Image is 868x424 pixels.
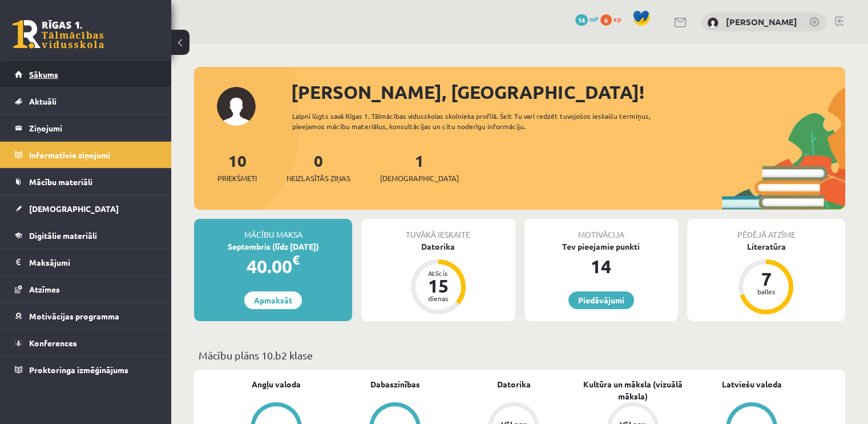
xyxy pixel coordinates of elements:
[15,330,157,356] a: Konferences
[575,14,599,23] a: 14 mP
[194,219,352,241] div: Mācību maksa
[292,111,683,131] div: Laipni lūgts savā Rīgas 1. Tālmācības vidusskolas skolnieka profilā. Šeit Tu vari redzēt tuvojošo...
[29,115,157,141] legend: Ziņojumi
[721,378,781,390] a: Latviešu valoda
[749,288,783,295] div: balles
[194,253,352,280] div: 40.00
[613,14,621,23] span: xp
[524,253,678,280] div: 14
[380,150,459,184] a: 1[DEMOGRAPHIC_DATA]
[292,251,300,268] span: €
[590,14,599,23] span: mP
[29,96,56,106] span: Aktuāli
[707,17,718,29] img: Aleksandrija Līduma
[15,88,157,114] a: Aktuāli
[380,173,459,184] span: [DEMOGRAPHIC_DATA]
[194,241,352,253] div: Septembris (līdz [DATE])
[575,14,588,26] span: 14
[199,347,841,363] p: Mācību plāns 10.b2 klase
[13,20,104,49] a: Rīgas 1. Tālmācības vidusskola
[361,241,515,253] div: Datorika
[15,169,157,195] a: Mācību materiāli
[421,277,455,295] div: 15
[15,115,157,141] a: Ziņojumi
[726,16,797,27] a: [PERSON_NAME]
[749,270,783,288] div: 7
[291,78,845,106] div: [PERSON_NAME], [GEOGRAPHIC_DATA]!
[286,150,350,184] a: 0Neizlasītās ziņas
[15,303,157,329] a: Motivācijas programma
[29,177,92,187] span: Mācību materiāli
[29,230,97,241] span: Digitālie materiāli
[29,203,119,214] span: [DEMOGRAPHIC_DATA]
[15,357,157,383] a: Proktoringa izmēģinājums
[687,241,845,316] a: Literatūra 7 balles
[361,241,515,316] a: Datorika Atlicis 15 dienas
[370,378,420,390] a: Dabaszinības
[252,378,301,390] a: Angļu valoda
[15,222,157,249] a: Digitālie materiāli
[524,241,678,253] div: Tev pieejamie punkti
[29,284,60,294] span: Atzīmes
[574,378,692,402] a: Kultūra un māksla (vizuālā māksla)
[15,195,157,222] a: [DEMOGRAPHIC_DATA]
[286,173,350,184] span: Neizlasītās ziņas
[15,61,157,87] a: Sākums
[244,291,302,309] a: Apmaksāt
[687,219,845,241] div: Pēdējā atzīme
[29,338,77,348] span: Konferences
[15,249,157,275] a: Maksājumi
[568,291,634,309] a: Piedāvājumi
[361,219,515,241] div: Tuvākā ieskaite
[29,142,157,168] legend: Informatīvie ziņojumi
[29,249,157,275] legend: Maksājumi
[687,241,845,253] div: Literatūra
[217,150,257,184] a: 10Priekšmeti
[600,14,627,23] a: 6 xp
[497,378,531,390] a: Datorika
[29,69,58,79] span: Sākums
[524,219,678,241] div: Motivācija
[15,276,157,302] a: Atzīmes
[29,311,119,321] span: Motivācijas programma
[29,365,128,375] span: Proktoringa izmēģinājums
[421,270,455,277] div: Atlicis
[600,14,612,26] span: 6
[217,173,257,184] span: Priekšmeti
[421,295,455,302] div: dienas
[15,142,157,168] a: Informatīvie ziņojumi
